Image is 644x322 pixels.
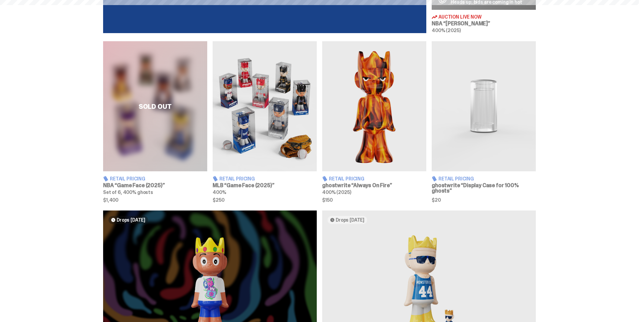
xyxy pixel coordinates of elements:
[117,217,145,223] span: Drops [DATE]
[213,41,317,202] a: Game Face (2025) Retail Pricing
[438,15,482,19] span: Auction Live Now
[213,183,317,188] h3: MLB “Game Face (2025)”
[432,41,536,202] a: Display Case for 100% ghosts Retail Pricing
[110,176,145,181] span: Retail Pricing
[103,183,207,188] h3: NBA “Game Face (2025)”
[213,198,317,202] span: $250
[432,198,536,202] span: $20
[213,189,226,195] span: 400%
[432,27,460,33] span: 400% (2025)
[219,176,255,181] span: Retail Pricing
[322,189,351,195] span: 400% (2025)
[213,41,317,171] img: Game Face (2025)
[103,198,207,202] span: $1,400
[432,21,536,26] h3: NBA “[PERSON_NAME]”
[322,41,426,202] a: Always On Fire Retail Pricing
[322,183,426,188] h3: ghostwrite “Always On Fire”
[438,176,474,181] span: Retail Pricing
[103,41,207,171] div: Sold Out
[432,41,536,171] img: Display Case for 100% ghosts
[432,183,536,194] h3: ghostwrite “Display Case for 100% ghosts”
[336,217,364,223] span: Drops [DATE]
[103,41,207,202] a: Game Face (2025) Sold Out Retail Pricing
[322,41,426,171] img: Always On Fire
[329,176,364,181] span: Retail Pricing
[322,198,426,202] span: $150
[103,189,153,195] span: Set of 6, 400% ghosts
